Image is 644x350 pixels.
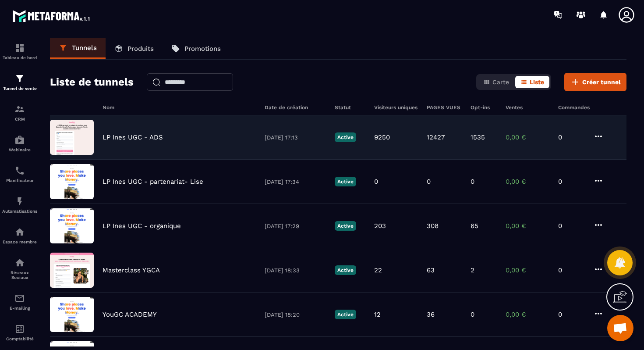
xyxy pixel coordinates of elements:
p: Comptabilité [2,336,37,341]
a: accountantaccountantComptabilité [2,317,37,348]
h2: Liste de tunnels [50,73,134,91]
img: formation [14,73,25,84]
p: [DATE] 17:34 [265,179,326,185]
p: 0,00 € [506,311,549,318]
p: 12427 [427,133,445,141]
a: Tunnels [50,38,106,59]
p: Active [335,221,356,231]
a: Promotions [163,38,230,59]
p: Produits [127,45,154,53]
p: YouGC ACADEMY [103,311,157,318]
p: 308 [427,222,439,230]
p: 203 [374,222,386,230]
h6: Ventes [506,104,549,111]
p: 0 [374,178,378,186]
a: formationformationCRM [2,97,37,128]
a: automationsautomationsEspace membre [2,220,37,251]
p: 0,00 € [506,178,549,186]
p: Active [335,177,356,186]
p: 0,00 € [506,222,549,230]
span: Carte [492,79,509,86]
a: Ouvrir le chat [607,315,633,341]
p: Réseaux Sociaux [2,270,37,280]
img: image [50,297,94,332]
h6: Nom [103,104,256,111]
p: E-mailing [2,306,37,311]
p: 12 [374,311,381,318]
p: 1535 [471,133,485,141]
p: Active [335,265,356,275]
p: Webinaire [2,147,37,152]
p: 2 [471,266,474,274]
h6: Opt-ins [471,104,497,111]
a: automationsautomationsWebinaire [2,128,37,159]
a: social-networksocial-networkRéseaux Sociaux [2,251,37,286]
p: 0 [558,311,584,318]
p: LP Ines UGC - ADS [103,133,163,141]
img: automations [14,227,25,237]
p: Tunnel de vente [2,86,37,91]
p: 0,00 € [506,133,549,141]
h6: PAGES VUES [427,104,462,111]
h6: Visiteurs uniques [374,104,418,111]
a: formationformationTableau de bord [2,36,37,67]
a: Produits [106,38,163,59]
img: image [50,164,94,199]
p: 0 [471,178,474,186]
p: 0,00 € [506,266,549,274]
p: 36 [427,311,435,318]
p: 0 [558,133,584,141]
img: automations [14,135,25,145]
a: schedulerschedulerPlanificateur [2,159,37,189]
p: Tunnels [72,44,97,52]
img: accountant [14,324,25,334]
p: Promotions [184,45,221,53]
img: email [14,293,25,304]
img: formation [14,43,25,53]
p: [DATE] 17:13 [265,134,326,141]
p: Automatisations [2,209,37,214]
a: emailemailE-mailing [2,286,37,317]
img: image [50,208,94,243]
p: Planificateur [2,178,37,183]
p: 0 [558,266,584,274]
p: 0 [471,311,474,318]
p: LP Ines UGC - organique [103,222,181,230]
p: [DATE] 18:33 [265,267,326,274]
p: 9250 [374,133,390,141]
p: Tableau de bord [2,55,37,60]
p: 0 [427,178,431,186]
p: [DATE] 18:20 [265,311,326,318]
p: 0 [558,178,584,186]
h6: Statut [335,104,365,111]
p: Active [335,310,356,319]
img: logo [12,8,91,24]
a: automationsautomationsAutomatisations [2,189,37,220]
p: 65 [471,222,478,230]
p: CRM [2,117,37,121]
h6: Commandes [558,104,590,111]
img: formation [14,104,25,114]
button: Liste [515,76,549,88]
img: scheduler [14,165,25,176]
img: social-network [14,257,25,268]
img: image [50,253,94,288]
img: automations [14,196,25,207]
button: Créer tunnel [564,73,626,91]
button: Carte [478,76,514,88]
h6: Date de création [265,104,326,111]
p: 63 [427,266,435,274]
span: Liste [530,79,544,86]
p: Espace membre [2,239,37,244]
img: image [50,120,94,155]
p: 22 [374,266,382,274]
a: formationformationTunnel de vente [2,67,37,97]
p: 0 [558,222,584,230]
p: LP Ines UGC - partenariat- Lise [103,178,203,186]
p: [DATE] 17:29 [265,223,326,229]
p: Masterclass YGCA [103,266,160,274]
span: Créer tunnel [582,78,621,86]
p: Active [335,132,356,142]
